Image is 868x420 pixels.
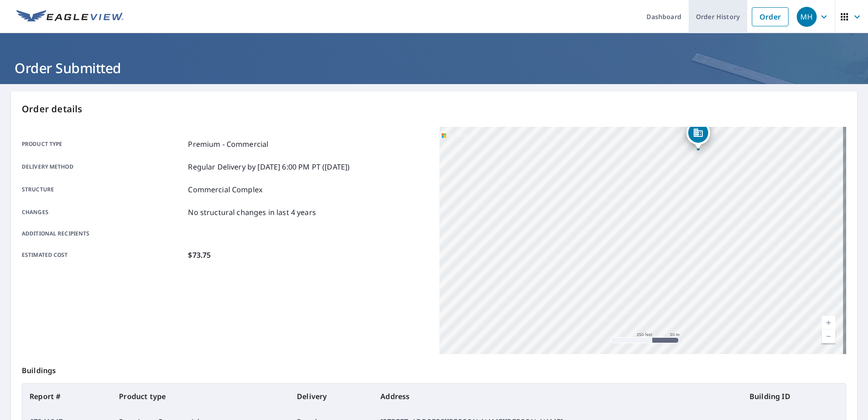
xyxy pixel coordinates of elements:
div: MH [797,7,817,27]
div: Dropped pin, building 1, Commercial property, 71 Marcella Dr Madison, NH 03886 [686,121,710,149]
p: Order details [22,102,846,116]
th: Report # [22,384,112,409]
p: Additional recipients [22,230,184,238]
p: Changes [22,207,184,218]
a: Current Level 17, Zoom In [822,316,835,330]
p: Buildings [22,354,846,383]
a: Current Level 17, Zoom Out [822,330,835,343]
th: Building ID [742,384,846,409]
a: Order [752,7,789,26]
p: Commercial Complex [188,184,262,195]
p: Structure [22,184,184,195]
p: Estimated cost [22,250,184,260]
p: $73.75 [188,250,211,260]
p: Product type [22,139,184,150]
p: No structural changes in last 4 years [188,207,316,218]
th: Product type [112,384,290,409]
h1: Order Submitted [11,59,857,77]
p: Delivery method [22,161,184,172]
th: Address [373,384,742,409]
img: EV Logo [16,10,123,24]
p: Premium - Commercial [188,139,268,150]
p: Regular Delivery by [DATE] 6:00 PM PT ([DATE]) [188,161,350,172]
th: Delivery [290,384,373,409]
